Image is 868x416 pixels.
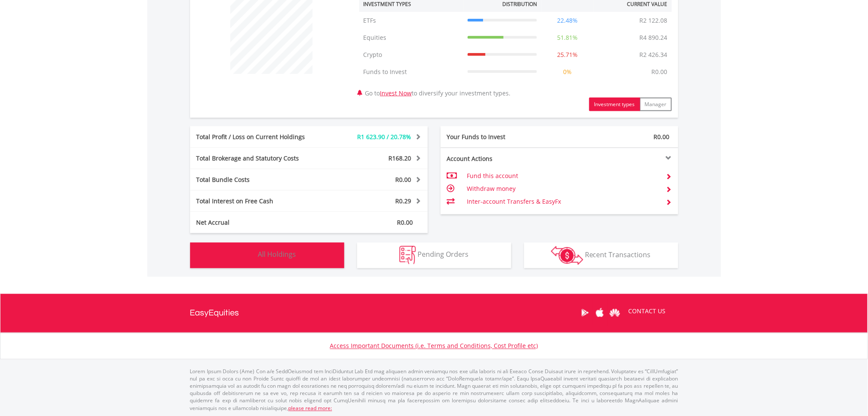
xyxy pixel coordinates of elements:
td: Withdraw money [467,182,659,195]
div: Total Interest on Free Cash [190,197,329,205]
td: Equities [359,29,463,46]
td: 0% [541,63,594,80]
img: transactions-zar-wht.png [551,246,583,265]
td: R0.00 [647,63,672,80]
button: Pending Orders [357,243,511,268]
span: Pending Orders [418,250,468,259]
div: Your Funds to Invest [441,133,560,141]
a: Invest Now [380,89,412,97]
p: Lorem Ipsum Dolors (Ame) Con a/e SeddOeiusmod tem InciDiduntut Lab Etd mag aliquaen admin veniamq... [190,368,678,412]
a: Apple [593,300,608,326]
span: R0.00 [397,218,413,226]
button: Manager [640,98,672,111]
span: R0.00 [654,133,670,141]
a: Huawei [608,300,623,326]
div: Total Bundle Costs [190,175,329,184]
td: Fund this account [467,169,659,182]
div: Total Profit / Loss on Current Holdings [190,133,329,141]
div: Distribution [502,0,537,8]
td: ETFs [359,12,463,29]
button: Recent Transactions [524,243,678,268]
a: CONTACT US [623,300,672,324]
a: EasyEquities [190,294,239,333]
a: please read more: [289,405,332,412]
span: R0.29 [396,197,412,205]
td: R2 122.08 [635,12,672,29]
span: All Holdings [258,250,296,259]
span: R0.00 [396,175,412,184]
div: Net Accrual [190,218,329,227]
div: Total Brokerage and Statutory Costs [190,154,329,163]
span: Recent Transactions [585,250,651,259]
a: Google Play [578,300,593,326]
td: 25.71% [541,46,594,63]
td: R4 890.24 [635,29,672,46]
td: Crypto [359,46,463,63]
td: Funds to Invest [359,63,463,80]
td: R2 426.34 [635,46,672,63]
td: Inter-account Transfers & EasyFx [467,195,659,208]
button: All Holdings [190,243,344,268]
a: Access Important Documents (i.e. Terms and Conditions, Cost Profile etc) [330,342,538,350]
td: 51.81% [541,29,594,46]
img: holdings-wht.png [238,246,257,264]
div: Account Actions [441,155,560,163]
button: Investment types [589,98,640,111]
span: R168.20 [389,154,412,162]
td: 22.48% [541,12,594,29]
span: R1 623.90 / 20.78% [358,133,412,141]
img: pending_instructions-wht.png [400,246,416,264]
